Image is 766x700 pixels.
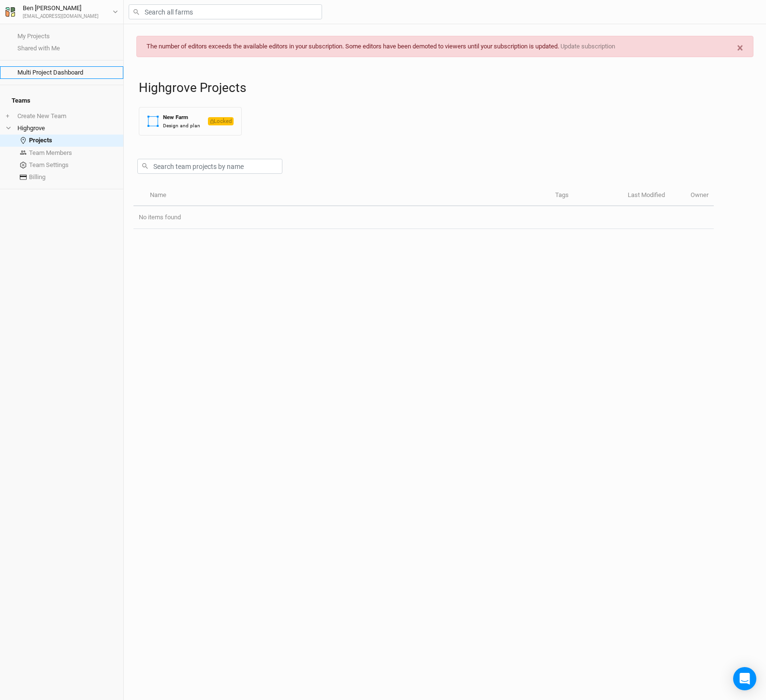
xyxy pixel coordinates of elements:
button: New FarmDesign and planLocked [139,107,242,136]
div: New Farm [163,113,200,122]
th: Tags [550,185,622,206]
button: Close [727,36,753,60]
th: Owner [685,185,714,206]
span: × [737,41,743,55]
input: Search all farms [129,4,322,19]
td: No items found [133,206,714,229]
div: The number of editors exceeds the available editors in your subscription. Some editors have been ... [136,36,753,57]
input: Search team projects by name [137,159,282,174]
h1: Highgrove Projects [139,80,756,95]
span: Locked [208,117,234,125]
a: Update subscription [560,43,615,50]
div: Design and plan [163,122,200,129]
th: Name [144,185,549,206]
div: [EMAIL_ADDRESS][DOMAIN_NAME] [23,13,99,20]
div: Open Intercom Messenger [733,667,756,690]
span: + [6,112,9,120]
th: Last Modified [622,185,685,206]
div: Ben [PERSON_NAME] [23,3,99,13]
h4: Teams [6,91,118,110]
button: Ben [PERSON_NAME][EMAIL_ADDRESS][DOMAIN_NAME] [5,3,118,20]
